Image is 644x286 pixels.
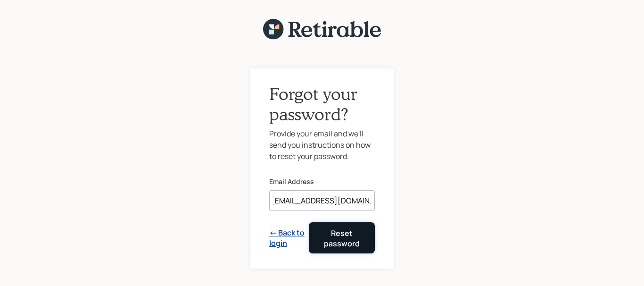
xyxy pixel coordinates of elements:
div: Provide your email and we'll send you instructions on how to reset your password. [269,128,375,162]
h1: Forgot your password? [269,84,375,124]
button: Reset password [309,222,375,253]
div: Reset password [321,228,363,249]
label: Email Address [269,177,375,186]
a: ← Back to login [269,227,309,249]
